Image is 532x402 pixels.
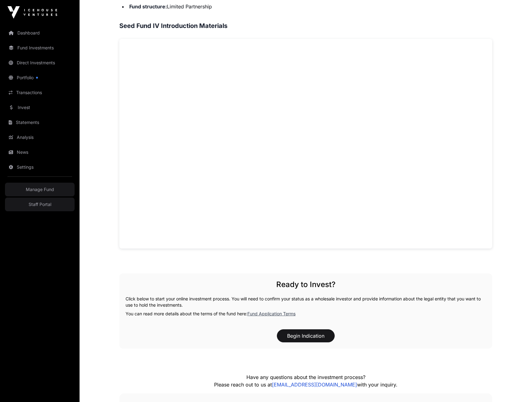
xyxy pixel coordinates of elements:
[5,71,75,85] a: Portfolio
[166,373,446,388] p: Have any questions about the investment process? Please reach out to us at with your inquiry.
[5,130,75,144] a: Analysis
[129,3,167,10] strong: Fund structure:
[247,311,296,316] a: Fund Application Terms
[126,311,486,317] p: You can read more details about the terms of the fund here:
[127,2,492,11] li: Limited Partnership
[5,26,75,40] a: Dashboard
[272,381,357,388] a: [EMAIL_ADDRESS][DOMAIN_NAME]
[5,41,75,55] a: Fund Investments
[277,329,335,342] button: Begin Indication
[7,6,57,19] img: Icehouse Ventures Logo
[5,145,75,159] a: News
[5,56,75,70] a: Direct Investments
[5,101,75,114] a: Invest
[5,198,75,211] a: Staff Portal
[126,296,486,308] p: Click below to start your online investment process. You will need to confirm your status as a wh...
[119,21,492,31] h3: Seed Fund IV Introduction Materials
[5,86,75,99] a: Transactions
[5,116,75,129] a: Statements
[5,160,75,174] a: Settings
[501,372,532,402] iframe: Chat Widget
[126,280,486,290] h2: Ready to Invest?
[5,183,75,196] a: Manage Fund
